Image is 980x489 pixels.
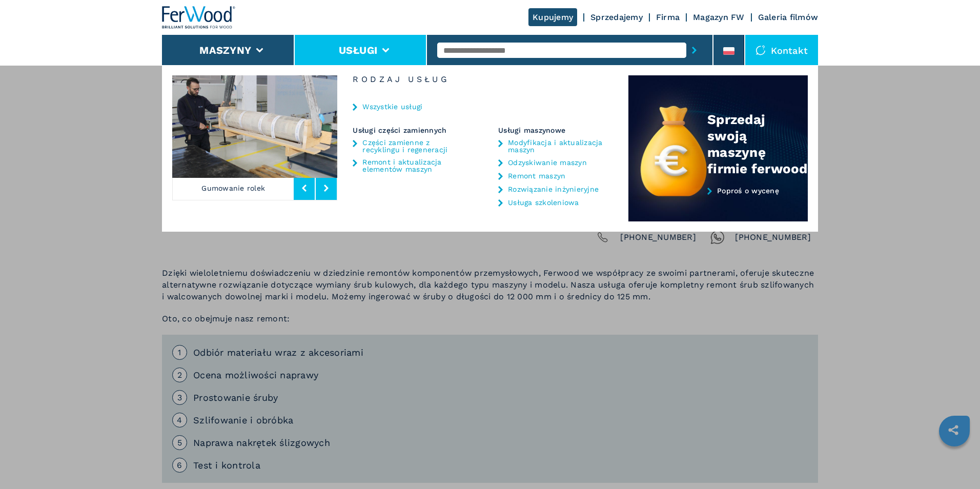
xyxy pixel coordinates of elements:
img: Kontakt [756,45,766,55]
a: Magazyn FW [693,12,745,22]
button: Maszyny [199,44,251,56]
img: image [172,75,337,178]
div: Kontakt [745,35,818,66]
button: Usługi [339,44,378,56]
a: Galeria filmów [758,12,819,22]
p: Gumowanie rolek [173,176,294,200]
a: Rozwiązanie inżynieryjne [508,186,599,193]
img: image [337,75,502,178]
button: submit-button [686,38,702,62]
a: Kupujemy [528,8,577,26]
a: Odzyskiwanie maszyn [508,159,587,166]
a: Remont maszyn [508,172,565,179]
a: Poproś o wycenę [628,187,808,222]
div: Usługi części zamiennych [353,126,483,135]
a: Usługa szkoleniowa [508,199,579,206]
a: Remont i aktualizacja elementów maszyn [362,158,458,173]
a: Sprzedajemy [590,12,643,22]
div: Usługi maszynowe [498,126,628,135]
a: Firma [656,12,680,22]
h6: Rodzaj usług [337,75,628,89]
a: Wszystkie usługi [362,103,422,110]
div: Sprzedaj swoją maszynę firmie ferwood [707,111,808,177]
img: Ferwood [162,6,236,29]
a: Części zamienne z recyklingu i regeneracji [362,139,458,153]
a: Modyfikacja i aktualizacja maszyn [508,139,604,153]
